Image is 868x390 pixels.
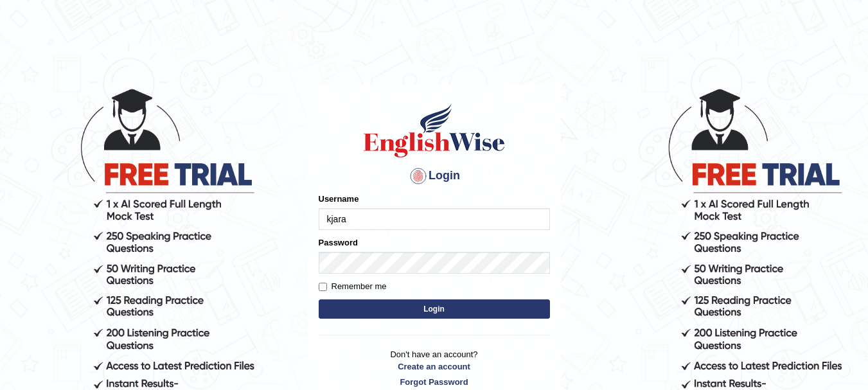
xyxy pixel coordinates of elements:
a: Create an account [319,360,550,373]
label: Password [319,236,358,249]
label: Remember me [319,280,387,293]
img: Logo of English Wise sign in for intelligent practice with AI [361,102,508,159]
input: Remember me [319,283,327,291]
p: Don't have an account? [319,348,550,388]
button: Login [319,299,550,319]
a: Forgot Password [319,376,550,388]
label: Username [319,193,359,205]
h4: Login [319,166,550,186]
